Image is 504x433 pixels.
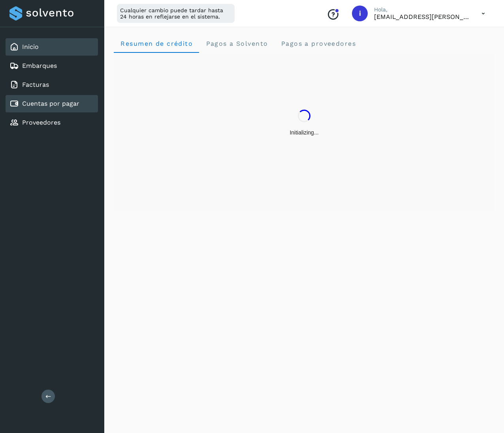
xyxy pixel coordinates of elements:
a: Proveedores [22,119,60,126]
a: Embarques [22,62,57,69]
p: Hola, [374,6,469,13]
div: Facturas [6,76,98,93]
a: Cuentas por pagar [22,100,79,107]
a: Facturas [22,81,49,88]
a: Inicio [22,43,39,50]
div: Proveedores [6,114,98,131]
span: Pagos a proveedores [280,40,356,47]
div: Embarques [6,57,98,75]
div: Cualquier cambio puede tardar hasta 24 horas en reflejarse en el sistema. [117,4,235,23]
p: ikm@vink.com.mx [374,13,469,21]
div: Inicio [6,38,98,56]
div: Cuentas por pagar [6,95,98,112]
span: Pagos a Solvento [205,40,268,47]
span: Resumen de crédito [120,40,193,47]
